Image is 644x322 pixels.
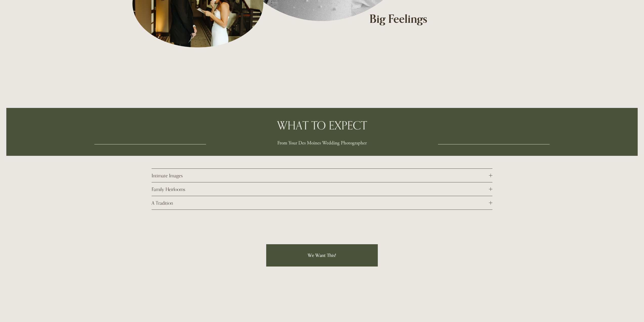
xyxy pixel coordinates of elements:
[94,118,550,133] h2: WHAT TO EXPECT
[266,139,378,147] p: From Your Des Moines Wedding Photographer
[152,169,492,182] button: Intimate Images
[152,186,489,192] span: Family Heirlooms
[152,182,492,196] button: Family Heirlooms
[152,196,492,210] button: A Tradition
[266,244,378,267] a: We Want This!
[369,12,427,26] strong: Big Feelings
[152,200,489,206] span: A Tradition
[152,173,489,178] span: Intimate Images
